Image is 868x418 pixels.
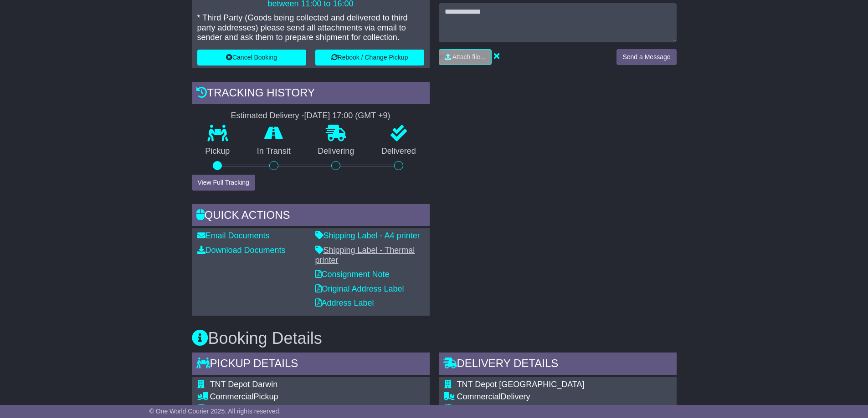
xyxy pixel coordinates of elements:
a: Email Documents [197,231,270,240]
div: Delivery Details [439,353,677,377]
div: 14-16 Transport St [457,404,596,414]
span: © One World Courier 2025. All rights reserved. [149,408,281,415]
a: Download Documents [197,246,286,255]
button: Rebook / Change Pickup [315,50,424,65]
span: TNT Depot [GEOGRAPHIC_DATA] [457,380,585,389]
div: Pickup Details [192,353,430,377]
span: Commercial [210,392,254,401]
div: 61 [PERSON_NAME] CCT [210,404,349,414]
a: Shipping Label - A4 printer [315,231,420,240]
p: Delivering [304,146,368,156]
div: Quick Actions [192,204,430,229]
p: Delivered [368,146,430,156]
button: Cancel Booking [197,50,306,65]
a: Shipping Label - Thermal printer [315,246,415,265]
div: Tracking history [192,82,430,106]
button: View Full Tracking [192,175,255,191]
div: Estimated Delivery - [192,111,430,121]
span: TNT Depot Darwin [210,380,278,389]
a: Consignment Note [315,270,390,279]
h3: Booking Details [192,329,677,347]
div: Delivery [457,392,596,402]
p: In Transit [243,146,304,156]
div: [DATE] 17:00 (GMT +9) [304,111,390,121]
p: * Third Party (Goods being collected and delivered to third party addresses) please send all atta... [197,13,424,43]
a: Address Label [315,298,374,307]
p: Pickup [192,146,244,156]
span: Commercial [457,392,501,401]
div: Pickup [210,392,349,402]
a: Original Address Label [315,284,404,293]
button: Send a Message [616,49,676,65]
